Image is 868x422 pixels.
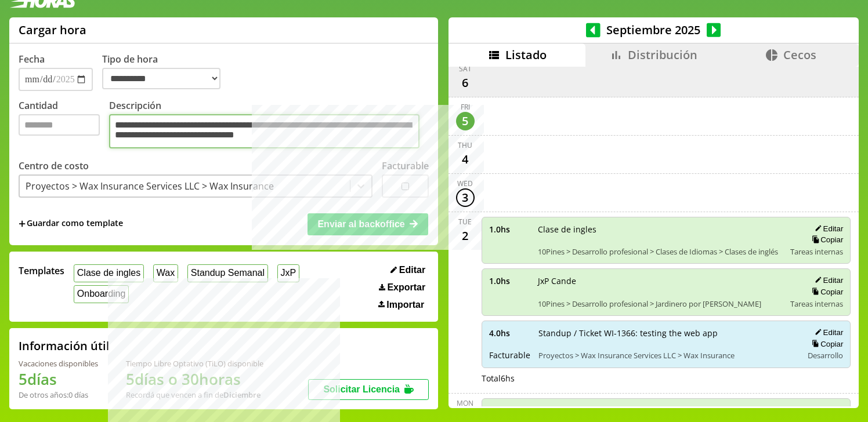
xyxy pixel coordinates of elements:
button: Copiar [808,287,843,297]
span: Exportar [387,282,425,293]
span: Cecos [783,47,816,63]
div: Tiempo Libre Optativo (TiLO) disponible [126,358,263,369]
div: Proyectos > Wax Insurance Services LLC > Wax Insurance [26,180,274,192]
span: Septiembre 2025 [601,22,707,38]
span: Tareas internas [790,299,843,309]
div: Tue [458,217,472,227]
button: Standup Semanal [187,264,268,282]
div: Sat [459,64,472,74]
span: JxP Cande [538,275,783,286]
div: 3 [456,188,475,207]
span: + [19,217,26,230]
h1: 5 días [19,369,98,390]
div: De otros años: 0 días [19,390,98,400]
span: Templates [19,264,64,277]
label: Descripción [109,99,429,151]
textarea: Descripción [109,114,419,148]
button: Onboarding [74,285,129,303]
div: 2 [456,227,475,245]
button: Copiar [808,235,843,245]
span: Proyectos > Wax Insurance Services LLC > Wax Insurance [538,350,795,361]
span: Standup / Ticket WI-1366: testing the web app [538,328,795,339]
div: Total 6 hs [482,373,851,384]
button: Editar [811,328,843,337]
label: Cantidad [19,99,109,151]
button: Exportar [375,282,429,293]
div: 4 [456,150,475,169]
button: JxP [277,264,299,282]
label: Fecha [19,53,45,66]
span: Listado [505,47,547,63]
span: 1.5 hs [489,405,530,416]
span: Desayuno de [PERSON_NAME] y [PERSON_NAME] onboarding [538,405,783,416]
span: Desarrollo [808,350,843,361]
div: 6 [456,74,475,92]
div: Fri [461,102,470,112]
span: +Guardar como template [19,217,123,230]
span: 10Pines > Desarrollo profesional > Clases de Idiomas > Clases de inglés [538,246,783,257]
h1: 5 días o 30 horas [126,369,263,390]
button: Editar [811,224,843,234]
button: Editar [811,275,843,285]
div: Mon [457,398,473,408]
span: Distribución [628,47,697,63]
label: Facturable [382,159,429,172]
h2: Información útil [19,338,110,354]
span: Editar [399,265,425,275]
label: Tipo de hora [102,53,230,91]
span: Clase de ingles [538,224,783,235]
span: Importar [386,300,424,310]
h1: Cargar hora [19,22,86,38]
button: Clase de ingles [74,264,144,282]
div: Vacaciones disponibles [19,358,98,369]
span: 1.0 hs [489,275,530,286]
button: Wax [153,264,178,282]
span: 10Pines > Desarrollo profesional > Jardinero por [PERSON_NAME] [538,299,783,309]
label: Centro de costo [19,159,89,172]
select: Tipo de hora [102,68,220,89]
button: Editar [811,405,843,415]
span: 1.0 hs [489,224,530,235]
div: Recordá que vencen a fin de [126,390,263,400]
div: Wed [457,179,473,188]
button: Copiar [808,339,843,349]
input: Cantidad [19,114,100,136]
span: Facturable [489,350,530,361]
button: Editar [387,264,429,276]
div: Thu [458,140,472,150]
button: Solicitar Licencia [308,379,429,400]
div: 5 [456,112,475,130]
span: Tareas internas [790,246,843,257]
button: Enviar al backoffice [308,213,428,235]
div: scrollable content [449,67,859,406]
span: Solicitar Licencia [323,384,400,394]
span: 4.0 hs [489,328,530,339]
b: Diciembre [223,390,261,400]
span: Enviar al backoffice [317,219,404,229]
